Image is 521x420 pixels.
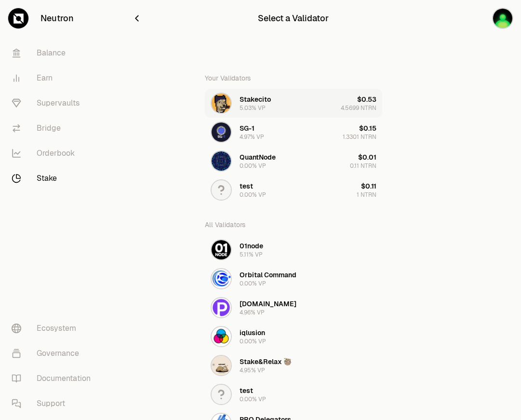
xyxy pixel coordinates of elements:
div: 4.95% VP [240,366,265,374]
div: 4.97% VP [240,133,264,141]
div: 01node [240,241,263,251]
img: SG-1 Logo [212,122,231,142]
div: $0.53 [357,95,376,104]
a: Support [4,391,104,416]
button: Stake&Relax 🦥 LogoStake&Relax 🦥4.95% VP [205,351,382,380]
div: 0.00% VP [240,338,266,345]
div: 4.5699 NTRN [341,104,376,112]
a: Earn [4,66,104,91]
button: test0.00% VP$0.111 NTRN [205,176,382,204]
div: 1 NTRN [357,191,376,199]
a: Governance [4,341,104,366]
img: Stakecito Logo [212,94,231,113]
div: 0.11 NTRN [350,162,376,170]
div: 0.00% VP [240,162,266,170]
button: polkachu.com Logo[DOMAIN_NAME]4.96% VP [205,293,382,322]
button: iqlusion Logoiqlusion0.00% VP [205,322,382,351]
img: AUTOTESTS [493,9,512,28]
div: Stakecito [240,95,271,104]
a: Ecosystem [4,316,104,341]
div: 0.00% VP [240,280,266,287]
img: Stake&Relax 🦥 Logo [212,356,231,375]
div: 5.03% VP [240,104,266,112]
div: test [240,181,253,191]
button: Orbital Command LogoOrbital Command0.00% VP [205,264,382,293]
img: Orbital Command Logo [212,269,231,288]
div: 0.00% VP [240,395,266,403]
div: iqlusion [240,328,265,338]
div: Stake&Relax 🦥 [240,357,292,366]
div: 1.3301 NTRN [343,133,376,141]
div: $0.15 [359,123,376,133]
div: Select a Validator [258,12,329,25]
a: Bridge [4,116,104,141]
button: Stakecito LogoStakecito5.03% VP$0.534.5699 NTRN [205,89,382,118]
div: QuantNode [240,152,276,162]
button: SG-1 LogoSG-14.97% VP$0.151.3301 NTRN [205,118,382,147]
a: Stake [4,166,104,191]
div: All Validators [205,214,382,235]
a: Orderbook [4,141,104,166]
a: Documentation [4,366,104,391]
div: 4.96% VP [240,309,265,316]
img: polkachu.com Logo [212,298,231,317]
div: SG-1 [240,123,254,133]
button: test0.00% VP [205,380,382,409]
img: iqlusion Logo [212,327,231,346]
a: Balance [4,41,104,66]
div: [DOMAIN_NAME] [240,299,296,309]
a: Supervaults [4,91,104,116]
div: 5.11% VP [240,251,263,258]
div: 0.00% VP [240,191,266,199]
div: $0.11 [361,181,376,191]
div: $0.01 [358,152,376,162]
div: test [240,386,253,395]
button: 01node Logo01node5.11% VP [205,235,382,264]
div: Orbital Command [240,270,296,280]
button: QuantNode LogoQuantNode0.00% VP$0.010.11 NTRN [205,147,382,176]
div: Your Validators [205,68,382,89]
img: 01node Logo [212,240,231,259]
img: QuantNode Logo [212,151,231,171]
